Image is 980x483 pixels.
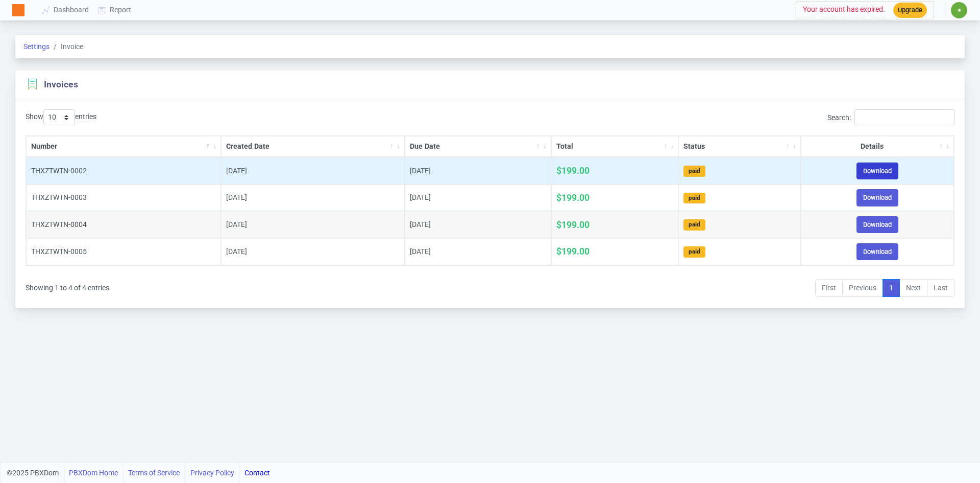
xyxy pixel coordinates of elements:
[856,163,898,179] a: Download
[556,191,674,204] div: $199.00
[26,78,78,91] section: Invoices
[7,463,270,483] div: ©2025 PBXDom
[26,109,96,125] label: Show entries
[405,136,551,157] th: Due Date: activate to sort column ascending
[405,157,551,185] td: [DATE]
[128,463,180,483] a: Terms of Service
[221,157,405,185] td: [DATE]
[244,463,270,483] a: Contact
[15,35,965,58] nav: breadcrumb
[405,185,551,212] td: [DATE]
[556,164,674,177] div: $199.00
[12,4,24,16] img: Logo
[885,6,927,14] a: Upgrade
[683,246,705,258] div: paid
[221,211,405,238] td: [DATE]
[678,136,800,157] th: Status: activate to sort column ascending
[221,136,405,157] th: Created Date: activate to sort column ascending
[405,211,551,238] td: [DATE]
[856,243,898,260] a: Download
[957,7,962,13] span: ✷
[38,1,94,19] a: Dashboard
[854,109,954,125] input: Search:
[556,218,674,232] div: $199.00
[556,245,674,258] div: $199.00
[26,238,221,265] td: THXZTWTN-0005
[26,136,221,157] th: Number: activate to sort column descending
[856,189,898,206] a: Download
[683,166,705,177] div: paid
[50,41,83,52] span: Invoice
[803,6,885,14] span: Your account has expired.
[221,238,405,265] td: [DATE]
[683,219,705,231] div: paid
[856,216,898,233] a: Download
[950,2,968,19] button: ✷
[405,238,551,265] td: [DATE]
[26,277,109,293] div: Showing 1 to 4 of 4 entries
[69,463,118,483] a: PBXDom Home
[801,136,954,157] th: Details: activate to sort column ascending
[94,1,136,19] a: Report
[893,3,927,17] button: Upgrade
[23,42,50,51] a: Settings
[190,463,234,483] a: Privacy Policy
[26,185,221,212] td: THXZTWTN-0003
[683,193,705,204] div: paid
[551,136,678,157] th: Total: activate to sort column ascending
[827,109,954,125] label: Search:
[26,157,221,185] td: THXZTWTN-0002
[221,185,405,212] td: [DATE]
[883,279,900,297] a: 1
[43,109,75,125] select: Showentries
[26,211,221,238] td: THXZTWTN-0004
